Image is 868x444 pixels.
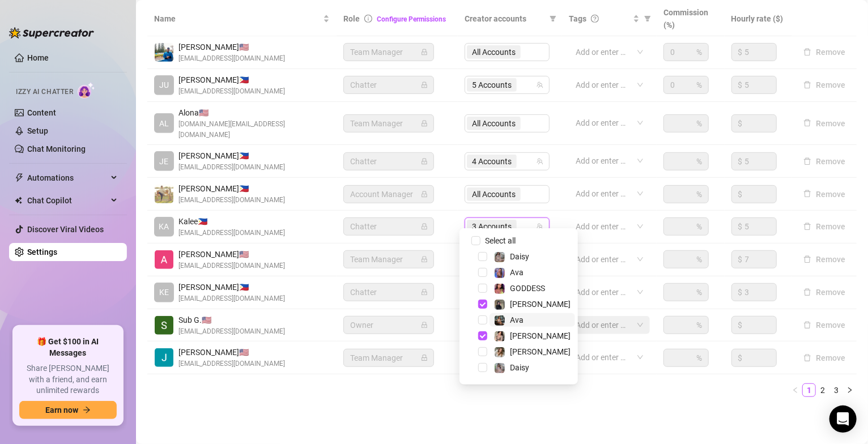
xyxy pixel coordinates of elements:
[478,300,487,309] span: Select tree node
[178,119,330,140] span: [DOMAIN_NAME][EMAIL_ADDRESS][DOMAIN_NAME]
[178,346,285,358] span: [PERSON_NAME] 🇺🇸
[657,2,724,36] th: Commission (%)
[799,351,850,365] button: Remove
[799,155,850,168] button: Remove
[16,87,73,97] span: Izzy AI Chatter
[510,347,571,356] span: [PERSON_NAME]
[9,27,94,39] img: logo-BBDzfeDw.svg
[377,15,446,23] a: Configure Permissions
[160,155,169,168] span: JE
[178,314,285,326] span: Sub G. 🇺🇸
[421,158,428,165] span: lock
[178,228,285,238] span: [EMAIL_ADDRESS][DOMAIN_NAME]
[350,153,427,170] span: Chatter
[421,49,428,55] span: lock
[816,383,829,397] li: 2
[495,300,505,310] img: Anna
[178,215,285,228] span: Kalee 🇵🇭
[27,126,48,135] a: Setup
[27,169,108,187] span: Automations
[155,348,173,367] img: Jodi
[802,383,816,397] li: 1
[799,187,850,201] button: Remove
[547,10,559,27] span: filter
[350,186,427,203] span: Account Manager
[178,150,285,162] span: [PERSON_NAME] 🇵🇭
[829,383,843,397] li: 3
[478,284,487,293] span: Select tree node
[789,383,802,397] button: left
[421,223,428,230] span: lock
[178,358,285,369] span: [EMAIL_ADDRESS][DOMAIN_NAME]
[350,76,427,93] span: Chatter
[725,2,792,36] th: Hourly rate ($)
[495,347,505,357] img: Paige
[510,300,571,309] span: [PERSON_NAME]
[510,268,524,277] span: Ava
[510,315,524,325] span: Ava
[495,284,505,294] img: GODDESS
[421,322,428,328] span: lock
[343,14,360,23] span: Role
[350,251,427,268] span: Team Manager
[421,289,428,296] span: lock
[27,225,104,234] a: Discover Viral Videos
[421,120,428,127] span: lock
[495,252,505,262] img: Daisy
[350,317,427,334] span: Owner
[467,220,517,233] span: 3 Accounts
[421,355,428,361] span: lock
[83,406,91,414] span: arrow-right
[510,363,529,372] span: Daisy
[478,252,487,261] span: Select tree node
[178,106,330,119] span: Alona 🇺🇸
[478,331,487,340] span: Select tree node
[27,247,57,257] a: Settings
[789,383,802,397] li: Previous Page
[19,363,117,396] span: Share [PERSON_NAME] with a friend, and earn unlimited rewards
[472,79,512,91] span: 5 Accounts
[350,115,427,132] span: Team Manager
[421,191,428,198] span: lock
[799,78,850,92] button: Remove
[799,220,850,233] button: Remove
[15,197,22,204] img: Chat Copilot
[472,155,512,168] span: 4 Accounts
[45,405,78,415] span: Earn now
[495,363,505,373] img: Daisy
[178,53,285,64] span: [EMAIL_ADDRESS][DOMAIN_NAME]
[843,383,857,397] li: Next Page
[510,252,529,261] span: Daisy
[15,173,24,182] span: thunderbolt
[155,43,173,62] img: Emad Ataei
[510,284,545,293] span: GODDESS
[495,268,505,278] img: Ava
[830,384,843,396] a: 3
[350,44,427,61] span: Team Manager
[19,401,117,419] button: Earn nowarrow-right
[799,318,850,332] button: Remove
[550,15,556,22] span: filter
[350,284,427,301] span: Chatter
[799,253,850,266] button: Remove
[27,108,56,117] a: Content
[364,15,372,23] span: info-circle
[803,384,815,396] a: 1
[537,82,543,88] span: team
[843,383,857,397] button: right
[178,195,285,206] span: [EMAIL_ADDRESS][DOMAIN_NAME]
[816,384,829,396] a: 2
[480,234,520,247] span: Select all
[178,261,285,271] span: [EMAIL_ADDRESS][DOMAIN_NAME]
[350,349,427,366] span: Team Manager
[799,285,850,299] button: Remove
[478,315,487,325] span: Select tree node
[478,347,487,356] span: Select tree node
[846,387,853,394] span: right
[467,78,517,92] span: 5 Accounts
[792,387,799,394] span: left
[642,10,653,27] span: filter
[27,191,108,210] span: Chat Copilot
[495,331,505,341] img: Jenna
[159,286,169,298] span: KE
